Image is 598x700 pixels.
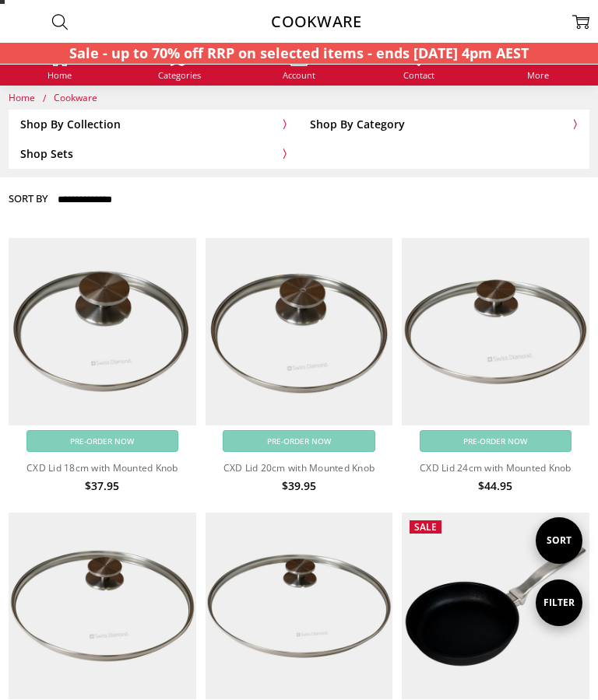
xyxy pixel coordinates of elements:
[158,71,201,79] span: Categories
[9,91,35,104] span: Home
[283,71,315,79] span: Account
[9,91,37,104] a: Home
[47,49,72,79] a: Home
[69,44,529,62] strong: Sale - up to 70% off RRP on selected items - ends [DATE] 4pm AEST
[402,238,589,425] img: CXD Lid 24cm with Mounted Knob
[536,517,582,564] i: Sort
[26,461,178,474] a: CXD Lid 18cm with Mounted Knob
[420,461,572,474] a: CXD Lid 24cm with Mounted Knob
[223,430,375,452] a: Pre-Order Now
[478,478,512,493] span: $44.95
[47,71,72,79] span: Home
[85,478,119,493] span: $37.95
[282,478,316,493] span: $39.95
[206,513,393,700] img: CXD Lid 32cm with Mounted Knob
[9,513,196,700] img: CXD Lid 28cm with Mounted Knob
[9,140,298,168] a: Shop Sets
[403,71,434,79] span: Contact
[9,186,47,211] label: Sort By
[414,520,437,534] span: Sale
[54,91,97,104] a: Cookware
[299,110,589,138] a: Shop By Category
[26,430,179,452] a: Pre-Order Now
[223,461,375,474] a: CXD Lid 20cm with Mounted Knob
[527,71,549,79] span: More
[206,238,393,425] img: CXD Lid 20cm with Mounted Knob
[536,579,582,626] i: Filter
[402,513,589,700] img: CXD Induction 20x4cm fry pan
[420,430,572,452] a: Pre-Order Now
[9,238,196,425] img: CXD Lid 18cm with Mounted Knob
[9,110,298,138] a: Shop By Collection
